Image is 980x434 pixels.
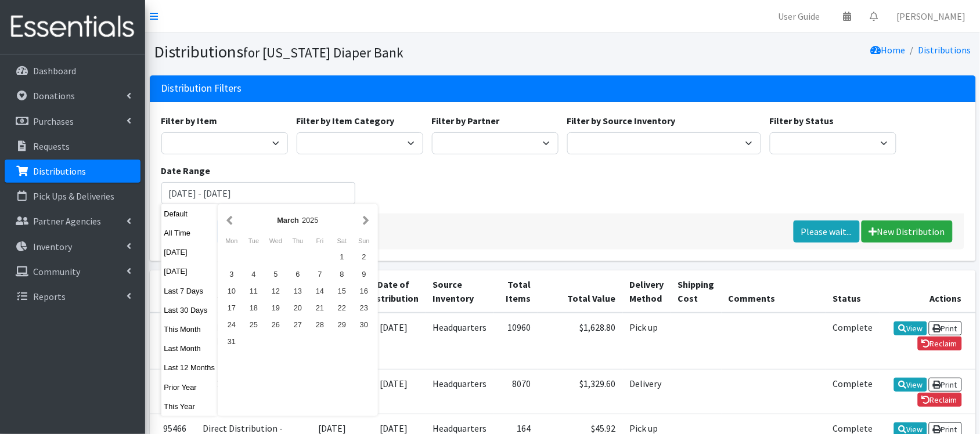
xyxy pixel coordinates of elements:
[826,369,880,414] td: Complete
[309,283,331,299] div: 14
[722,270,826,313] th: Comments
[5,185,140,208] a: Pick Ups & Deliveries
[432,114,500,128] label: Filter by Partner
[221,233,243,248] div: Monday
[150,270,196,313] th: ID
[888,5,975,28] a: [PERSON_NAME]
[221,283,243,299] div: 10
[297,114,395,128] label: Filter by Item Category
[623,313,671,370] td: Pick up
[243,299,265,316] div: 18
[150,313,196,370] td: 95688
[161,321,218,338] button: This Month
[567,114,676,128] label: Filter by Source Inventory
[331,233,353,248] div: Saturday
[362,313,426,370] td: [DATE]
[426,369,494,414] td: Headquarters
[33,115,74,127] p: Purchases
[353,299,375,316] div: 23
[33,215,101,227] p: Partner Agencies
[243,266,265,283] div: 4
[287,283,309,299] div: 13
[243,283,265,299] div: 11
[161,225,218,241] button: All Time
[929,321,962,335] a: Print
[161,263,218,280] button: [DATE]
[362,270,426,313] th: Date of Distribution
[33,165,86,177] p: Distributions
[871,44,906,56] a: Home
[331,248,353,265] div: 1
[331,299,353,316] div: 22
[5,209,140,233] a: Partner Agencies
[770,114,834,128] label: Filter by Status
[33,291,66,302] p: Reports
[5,84,140,107] a: Donations
[221,316,243,333] div: 24
[265,283,287,299] div: 12
[494,270,538,313] th: Total Items
[353,248,375,265] div: 2
[918,44,971,56] a: Distributions
[426,270,494,313] th: Source Inventory
[221,299,243,316] div: 17
[161,340,218,357] button: Last Month
[161,398,218,415] button: This Year
[161,114,218,128] label: Filter by Item
[623,369,671,414] td: Delivery
[33,190,115,202] p: Pick Ups & Deliveries
[265,233,287,248] div: Wednesday
[538,369,623,414] td: $1,329.60
[331,283,353,299] div: 15
[287,316,309,333] div: 27
[5,160,140,183] a: Distributions
[309,233,331,248] div: Friday
[244,44,404,61] small: for [US_STATE] Diaper Bank
[265,266,287,283] div: 5
[161,182,356,204] input: January 1, 2011 - December 31, 2011
[161,283,218,299] button: Last 7 Days
[161,82,242,95] h3: Distribution Filters
[426,313,494,370] td: Headquarters
[287,233,309,248] div: Thursday
[331,316,353,333] div: 29
[243,316,265,333] div: 25
[918,393,962,407] a: Reclaim
[161,359,218,376] button: Last 12 Months
[929,378,962,392] a: Print
[221,333,243,350] div: 31
[353,266,375,283] div: 9
[538,313,623,370] td: $1,628.80
[826,313,880,370] td: Complete
[287,299,309,316] div: 20
[5,59,140,82] a: Dashboard
[33,90,75,102] p: Donations
[794,220,860,243] a: Please wait...
[538,270,623,313] th: Total Value
[33,65,76,77] p: Dashboard
[331,266,353,283] div: 8
[623,270,671,313] th: Delivery Method
[862,220,953,243] a: New Distribution
[265,299,287,316] div: 19
[161,302,218,319] button: Last 30 Days
[5,260,140,283] a: Community
[243,233,265,248] div: Tuesday
[894,321,927,335] a: View
[150,369,196,414] td: 95167
[826,270,880,313] th: Status
[309,299,331,316] div: 21
[353,233,375,248] div: Sunday
[33,266,80,277] p: Community
[362,369,426,414] td: [DATE]
[5,235,140,258] a: Inventory
[5,8,140,46] img: HumanEssentials
[671,270,722,313] th: Shipping Cost
[353,316,375,333] div: 30
[302,216,318,225] span: 2025
[880,270,976,313] th: Actions
[309,316,331,333] div: 28
[161,379,218,396] button: Prior Year
[494,313,538,370] td: 10960
[769,5,830,28] a: User Guide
